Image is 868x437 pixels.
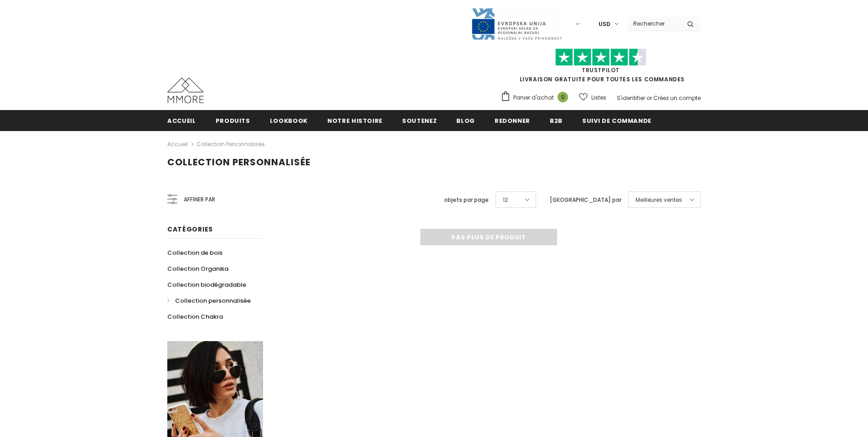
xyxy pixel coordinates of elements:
span: Accueil [167,116,196,125]
input: Search Site [628,17,680,30]
span: Redonner [495,116,530,125]
a: Javni Razpis [471,20,562,27]
label: [GEOGRAPHIC_DATA] par [550,195,621,205]
a: Redonner [495,110,530,131]
a: Suivi de commande [582,110,651,131]
span: Panier d'achat [513,93,554,102]
a: Blog [456,110,475,131]
span: B2B [550,116,563,125]
span: Suivi de commande [582,116,651,125]
span: Produits [216,116,250,125]
span: Affiner par [184,195,215,205]
span: Meilleures ventes [635,195,682,205]
a: soutenez [402,110,437,131]
span: Collection personnalisée [167,156,310,168]
a: Créez un compte [653,94,701,102]
span: Listes [591,93,606,102]
a: TrustPilot [582,66,620,74]
span: Collection de bois [167,248,222,257]
span: LIVRAISON GRATUITE POUR TOUTES LES COMMANDES [501,53,701,83]
span: 12 [503,195,508,205]
span: Catégories [167,225,213,234]
a: B2B [550,110,563,131]
a: Accueil [167,139,188,150]
span: Collection personnalisée [175,296,251,305]
a: Collection biodégradable [167,277,246,293]
a: Accueil [167,110,196,131]
a: Collection de bois [167,245,222,261]
a: Produits [216,110,250,131]
span: Collection Chakra [167,312,223,321]
a: Collection personnalisée [167,293,251,309]
a: Lookbook [270,110,308,131]
a: Collection Organika [167,261,228,277]
img: Javni Razpis [471,7,562,41]
label: objets par page [444,195,489,205]
span: 0 [558,92,568,102]
span: Notre histoire [327,116,382,125]
span: Lookbook [270,116,308,125]
span: or [646,94,652,102]
a: Listes [579,90,606,105]
img: Faites confiance aux étoiles pilotes [555,48,646,66]
span: Collection biodégradable [167,280,246,289]
a: Notre histoire [327,110,382,131]
img: Cas MMORE [167,78,204,103]
a: Collection Chakra [167,309,223,325]
a: Panier d'achat 0 [501,91,573,105]
a: Collection personnalisée [196,140,264,148]
span: Collection Organika [167,264,228,273]
a: S'identifier [617,94,645,102]
span: soutenez [402,116,437,125]
span: USD [599,20,610,29]
span: Blog [456,116,475,125]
